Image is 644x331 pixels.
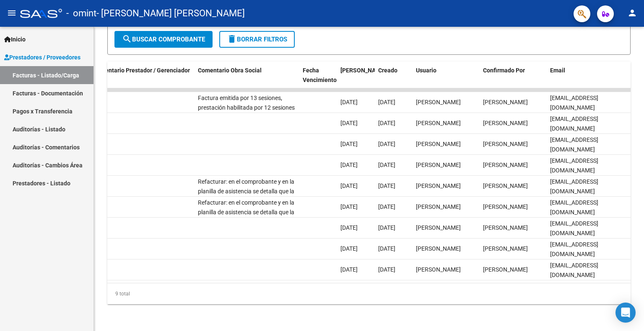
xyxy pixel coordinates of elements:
span: [DATE] [378,162,395,168]
span: [EMAIL_ADDRESS][DOMAIN_NAME] [550,157,598,174]
span: [EMAIL_ADDRESS][DOMAIN_NAME] [550,241,598,257]
span: Factura emitida por 13 sesiones, prestación habilitada por 12 sesiones mensuales. Por favor, refa... [198,95,295,149]
mat-icon: delete [227,34,237,44]
button: Borrar Filtros [219,31,295,48]
span: [PERSON_NAME] [416,141,461,147]
span: Comentario Obra Social [198,67,262,74]
span: [EMAIL_ADDRESS][DOMAIN_NAME] [550,262,598,278]
datatable-header-cell: Usuario [413,62,480,98]
span: [DATE] [378,224,395,231]
span: [DATE] [378,245,395,252]
datatable-header-cell: Email [547,62,631,98]
span: Inicio [4,35,26,44]
span: Refacturar: en el comprobante y en la planilla de asistencia se detalla que la prestación fue bri... [198,199,294,263]
datatable-header-cell: Comentario Prestador / Gerenciador [90,62,195,98]
span: [PERSON_NAME] [483,99,528,105]
datatable-header-cell: Fecha Vencimiento [299,62,337,98]
span: Fecha Vencimiento [303,67,337,83]
span: [PERSON_NAME] [340,67,386,74]
span: [PERSON_NAME] [416,266,461,273]
span: - [PERSON_NAME] [PERSON_NAME] [96,4,245,23]
span: [DATE] [378,120,395,126]
span: [PERSON_NAME] [483,182,528,189]
span: [EMAIL_ADDRESS][DOMAIN_NAME] [550,115,598,132]
button: Buscar Comprobante [114,31,213,48]
span: [PERSON_NAME] [416,245,461,252]
span: [DATE] [340,182,358,189]
span: [PERSON_NAME] [483,141,528,147]
span: Confirmado Por [483,67,525,74]
span: Refacturar: en el comprobante y en la planilla de asistencia se detalla que la prestación fue bri... [198,178,294,242]
datatable-header-cell: Fecha Confimado [337,62,375,98]
span: [EMAIL_ADDRESS][DOMAIN_NAME] [550,95,598,111]
div: Open Intercom Messenger [615,303,636,323]
span: [DATE] [340,120,358,126]
mat-icon: person [627,8,637,18]
span: [DATE] [340,141,358,147]
span: Usuario [416,67,436,74]
span: [DATE] [378,266,395,273]
span: Comentario Prestador / Gerenciador [93,67,190,74]
mat-icon: menu [7,8,17,18]
span: Buscar Comprobante [122,36,205,43]
span: [EMAIL_ADDRESS][DOMAIN_NAME] [550,220,598,236]
span: [PERSON_NAME] [416,162,461,168]
span: [PERSON_NAME] [483,162,528,168]
span: Creado [378,67,397,74]
span: [DATE] [340,99,358,105]
span: [PERSON_NAME] [483,224,528,231]
span: [PERSON_NAME] [416,99,461,105]
span: [PERSON_NAME] [416,182,461,189]
span: [PERSON_NAME] [483,120,528,126]
span: [PERSON_NAME] [416,120,461,126]
span: [PERSON_NAME] [483,203,528,210]
span: Prestadores / Proveedores [4,53,80,62]
span: [DATE] [340,245,358,252]
span: [DATE] [378,182,395,189]
span: [PERSON_NAME] [416,203,461,210]
span: Borrar Filtros [227,36,287,43]
datatable-header-cell: Confirmado Por [480,62,547,98]
span: [EMAIL_ADDRESS][DOMAIN_NAME] [550,136,598,153]
datatable-header-cell: Comentario Obra Social [195,62,299,98]
span: [DATE] [340,266,358,273]
span: [PERSON_NAME] [483,245,528,252]
span: [DATE] [340,224,358,231]
span: [PERSON_NAME] [483,266,528,273]
span: [PERSON_NAME] [416,224,461,231]
div: 9 total [107,283,631,304]
span: [DATE] [340,162,358,168]
span: [DATE] [378,99,395,105]
datatable-header-cell: Creado [375,62,413,98]
span: Email [550,67,565,74]
span: [DATE] [340,203,358,210]
span: - omint [66,4,96,23]
span: [EMAIL_ADDRESS][DOMAIN_NAME] [550,199,598,216]
span: [DATE] [378,203,395,210]
mat-icon: search [122,34,132,44]
span: [DATE] [378,141,395,147]
span: [EMAIL_ADDRESS][DOMAIN_NAME] [550,178,598,195]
